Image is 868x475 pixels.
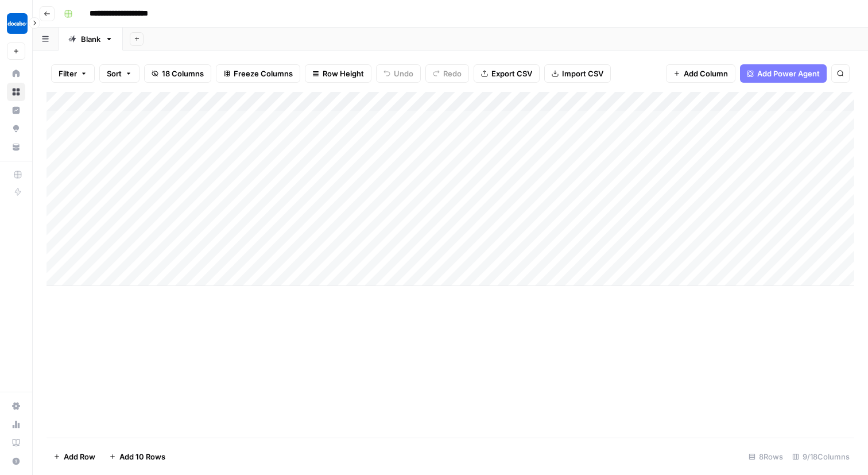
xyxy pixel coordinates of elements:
button: Sort [99,64,139,83]
div: 9/18 Columns [788,447,854,466]
a: Home [7,64,25,83]
span: Sort [107,68,122,79]
span: Add Column [684,68,728,79]
span: Freeze Columns [234,68,293,79]
button: 18 Columns [144,64,211,83]
a: Settings [7,397,25,415]
button: Undo [376,64,421,83]
a: Learning Hub [7,434,25,452]
button: Import CSV [544,64,611,83]
span: Undo [394,68,413,79]
button: Help + Support [7,452,25,470]
button: Workspace: Docebo [7,9,25,38]
a: Browse [7,83,25,101]
div: Blank [81,33,100,45]
a: Insights [7,101,25,119]
button: Add Row [46,447,102,466]
button: Add Power Agent [740,64,827,83]
img: Docebo Logo [7,13,28,34]
span: Import CSV [562,68,603,79]
button: Add Column [666,64,735,83]
span: Redo [443,68,462,79]
button: Add 10 Rows [102,447,172,466]
a: Usage [7,415,25,434]
span: Add Power Agent [757,68,820,79]
a: Opportunities [7,119,25,138]
a: Blank [59,28,123,51]
span: 18 Columns [162,68,204,79]
span: Export CSV [491,68,532,79]
span: Row Height [323,68,364,79]
button: Freeze Columns [216,64,300,83]
span: Add 10 Rows [119,451,165,462]
div: 8 Rows [744,447,788,466]
span: Filter [59,68,77,79]
button: Filter [51,64,95,83]
button: Row Height [305,64,371,83]
button: Redo [425,64,469,83]
a: Your Data [7,138,25,156]
button: Export CSV [474,64,540,83]
span: Add Row [64,451,95,462]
